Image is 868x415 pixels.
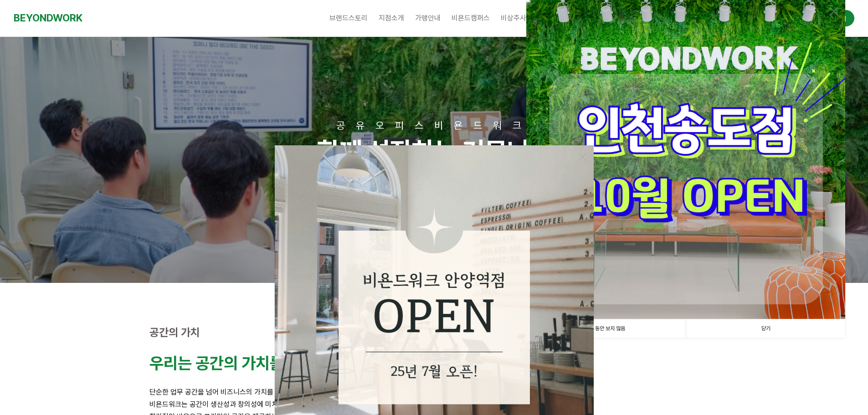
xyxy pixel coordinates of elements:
[324,7,373,30] a: 브랜드스토리
[446,7,495,30] a: 비욘드캠퍼스
[495,7,544,30] a: 비상주사무실
[410,7,446,30] a: 가맹안내
[415,14,441,22] span: 가맹안내
[379,14,404,22] span: 지점소개
[14,10,82,26] a: BEYONDWORK
[149,398,719,410] p: 비욘드워크는 공간이 생산성과 창의성에 미치는 영향을 잘 알고 있습니다.
[686,319,845,338] a: 닫기
[149,386,719,398] p: 단순한 업무 공간을 넘어 비즈니스의 가치를 높이는 영감의 공간을 만듭니다.
[329,14,368,22] span: 브랜드스토리
[373,7,410,30] a: 지점소개
[452,14,490,22] span: 비욘드캠퍼스
[149,326,200,339] strong: 공간의 가치
[526,319,686,338] a: 1일 동안 보지 않음
[149,354,348,373] strong: 우리는 공간의 가치를 높입니다.
[501,14,539,22] span: 비상주사무실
